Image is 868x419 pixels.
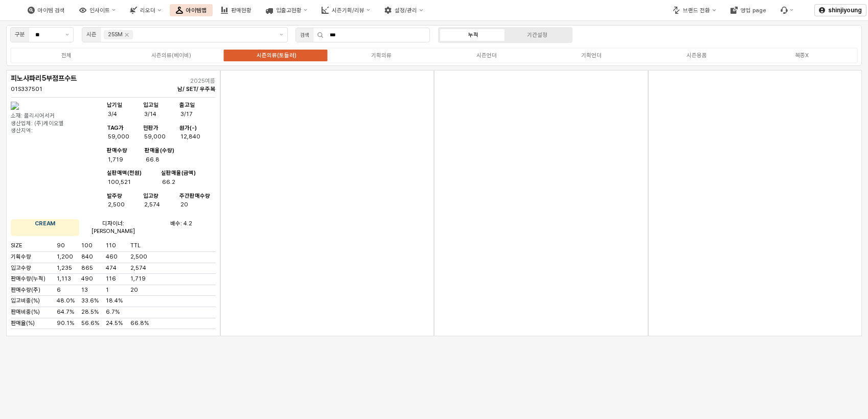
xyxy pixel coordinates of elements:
[741,7,766,14] div: 영업 page
[260,4,313,16] button: 입출고현황
[14,51,119,60] label: 전체
[61,52,72,59] div: 전체
[378,4,429,16] button: 설정/관리
[38,7,65,14] div: 아이템 검색
[795,52,809,59] div: 복종X
[644,51,749,60] label: 시즌용품
[371,52,392,59] div: 기획의류
[667,4,722,16] button: 브랜드 전환
[89,7,110,14] div: 인사이트
[108,30,123,39] div: 25SM
[215,4,258,16] button: 판매현황
[332,7,364,14] div: 시즌기획/리뷰
[749,51,855,60] label: 복종X
[476,52,497,59] div: 시즌언더
[61,28,73,42] button: 제안 사항 표시
[86,30,97,39] div: 시즌
[276,7,302,14] div: 입출고현황
[581,52,602,59] div: 기획언더
[124,4,167,16] button: 리오더
[300,31,309,39] div: 검색
[231,7,252,14] div: 판매현황
[73,4,122,16] button: 인사이트
[395,7,417,14] div: 설정/관리
[442,31,506,39] label: 누적
[224,51,329,60] label: 시즌의류(토들러)
[329,51,435,60] label: 기획의류
[724,4,772,16] button: 영업 page
[140,7,155,14] div: 리오더
[774,4,800,16] div: 버그 제보 및 기능 개선 요청
[257,52,296,59] div: 시즌의류(토들러)
[814,4,866,16] button: shinjiyoung
[315,4,376,16] button: 시즌기획/리뷰
[15,30,25,39] div: 구분
[828,6,862,14] p: shinjiyoung
[527,32,547,38] div: 기간설정
[468,32,478,38] div: 누적
[186,7,207,14] div: 아이템맵
[151,52,191,59] div: 시즌의류(베이비)
[125,33,129,37] div: Remove 25SM
[434,51,539,60] label: 시즌언더
[683,7,710,14] div: 브랜드 전환
[687,52,707,59] div: 시즌용품
[119,51,224,60] label: 시즌의류(베이비)
[506,31,569,39] label: 기간설정
[276,28,287,42] button: 제안 사항 표시
[170,4,213,16] button: 아이템맵
[21,4,71,16] button: 아이템 검색
[539,51,645,60] label: 기획언더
